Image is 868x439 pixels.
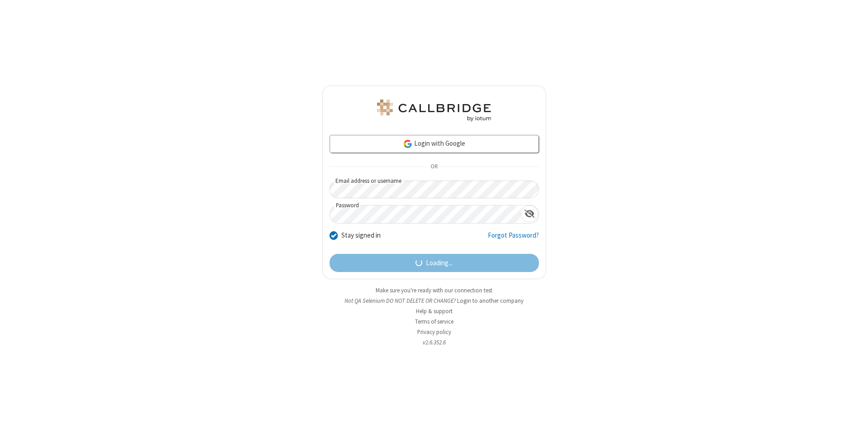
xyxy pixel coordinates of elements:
li: Not QA Selenium DO NOT DELETE OR CHANGE? [322,296,546,305]
a: Help & support [416,307,453,315]
a: Login with Google [330,135,539,153]
button: Login to another company [457,296,524,305]
a: Terms of service [415,318,453,325]
li: v2.6.352.6 [322,338,546,347]
input: Password [330,205,521,223]
span: OR [427,161,441,173]
span: Loading... [426,258,453,268]
div: Show password [521,205,538,222]
img: google-icon.png [403,139,413,149]
a: Privacy policy [417,328,451,336]
a: Forgot Password? [488,230,539,248]
input: Email address or username [330,181,539,198]
a: Make sure you're ready with our connection test [376,286,492,294]
iframe: Chat [845,415,861,433]
button: Loading... [330,254,539,272]
label: Stay signed in [341,230,381,241]
img: QA Selenium DO NOT DELETE OR CHANGE [375,100,493,121]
